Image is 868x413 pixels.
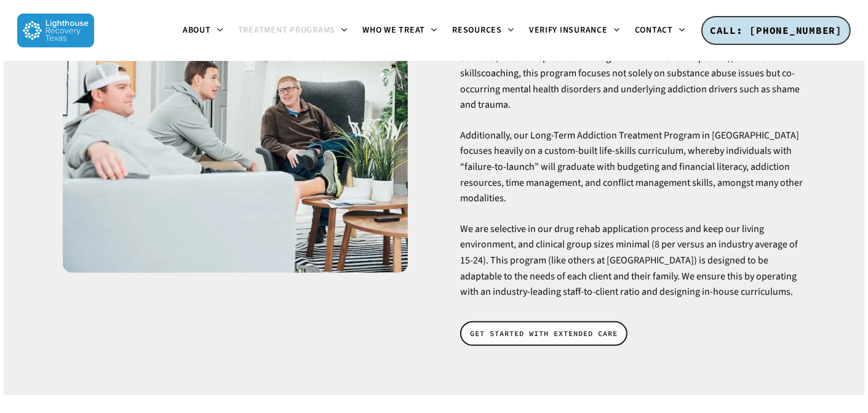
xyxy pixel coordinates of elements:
a: Treatment Programs [231,26,356,36]
a: Partial Hospitalization Program [498,51,627,65]
a: coaching [481,66,519,80]
span: GET STARTED WITH EXTENDED CARE [470,327,618,340]
span: Verify Insurance [529,24,608,36]
span: Who We Treat [362,24,425,36]
a: Contact [627,26,693,36]
span: CALL: [PHONE_NUMBER] [710,24,842,36]
p: We are selective in our drug rehab application process and keep our living environment, and clini... [460,222,805,300]
a: Who We Treat [355,26,445,36]
span: About [183,24,211,36]
img: Lighthouse Recovery Texas [17,14,94,47]
span: Resources [452,24,502,36]
a: Resources [445,26,522,36]
a: Intensive Outpatient [643,51,728,65]
a: About [175,26,231,36]
a: CALL: [PHONE_NUMBER] [701,16,851,46]
span: Treatment Programs [238,24,336,36]
a: GET STARTED WITH EXTENDED CARE [460,321,627,346]
a: failure-to-launch [464,160,535,174]
a: Verify Insurance [522,26,627,36]
span: Contact [635,24,673,36]
p: Additionally, our Long-Term Addiction Treatment Program in [GEOGRAPHIC_DATA] focuses heavily on a... [460,128,805,222]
